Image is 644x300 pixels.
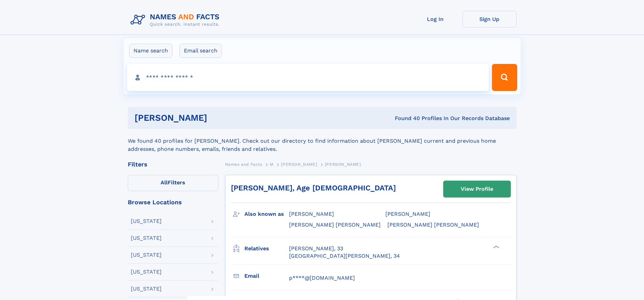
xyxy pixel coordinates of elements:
div: [US_STATE] [131,218,162,224]
a: [GEOGRAPHIC_DATA][PERSON_NAME], 34 [289,252,400,260]
div: [US_STATE] [131,269,162,275]
div: ❯ [492,245,500,249]
h3: Email [244,270,289,282]
span: [PERSON_NAME] [385,211,430,217]
span: [PERSON_NAME] [PERSON_NAME] [289,222,381,228]
img: Logo Names and Facts [128,11,225,29]
h3: Also known as [244,208,289,220]
span: [PERSON_NAME] [PERSON_NAME] [387,222,479,228]
label: Name search [129,44,172,58]
div: [US_STATE] [131,235,162,241]
a: Sign Up [462,11,517,27]
span: [PERSON_NAME] [281,162,317,167]
h1: [PERSON_NAME] [135,114,301,122]
a: Log In [408,11,462,27]
a: [PERSON_NAME] [281,160,317,168]
div: View Profile [461,181,493,197]
a: [PERSON_NAME], 33 [289,245,343,252]
input: search input [127,64,489,91]
span: M [270,162,273,167]
label: Email search [180,44,222,58]
span: [PERSON_NAME] [289,211,334,217]
span: [PERSON_NAME] [325,162,361,167]
a: Names and Facts [225,160,262,168]
a: M [270,160,273,168]
a: [PERSON_NAME], Age [DEMOGRAPHIC_DATA] [231,184,396,192]
div: We found 40 profiles for [PERSON_NAME]. Check out our directory to find information about [PERSON... [128,129,517,153]
div: Filters [128,161,218,167]
div: Found 40 Profiles In Our Records Database [301,115,510,122]
div: [US_STATE] [131,252,162,258]
h3: Relatives [244,243,289,254]
a: View Profile [444,181,510,197]
label: Filters [128,175,218,191]
div: Browse Locations [128,199,218,205]
button: Search Button [492,64,517,91]
span: All [161,179,168,186]
div: [US_STATE] [131,286,162,292]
